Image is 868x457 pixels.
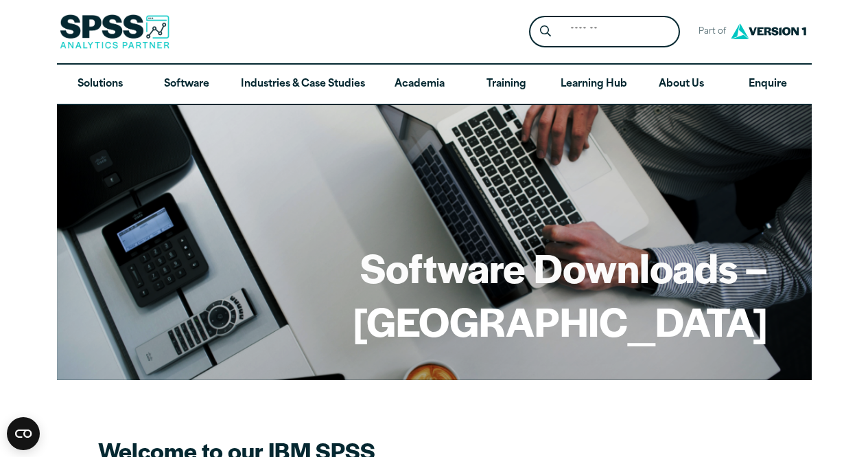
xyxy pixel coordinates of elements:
button: Search magnifying glass icon [532,19,558,45]
h1: Software Downloads – [GEOGRAPHIC_DATA] [101,241,768,347]
a: Industries & Case Studies [230,65,376,104]
img: SPSS Analytics Partner [60,14,169,49]
a: About Us [638,65,725,104]
a: Training [462,65,549,104]
img: Version1 Logo [727,19,810,44]
form: Site Header Search Form [529,16,680,48]
svg: Search magnifying glass icon [540,25,551,37]
button: Open CMP widget [7,417,40,450]
a: Enquire [725,65,811,104]
a: Solutions [57,65,143,104]
nav: Desktop version of site main menu [57,65,812,104]
a: Learning Hub [550,65,638,104]
a: Academia [376,65,462,104]
a: Software [143,65,230,104]
span: Part of [691,22,727,42]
